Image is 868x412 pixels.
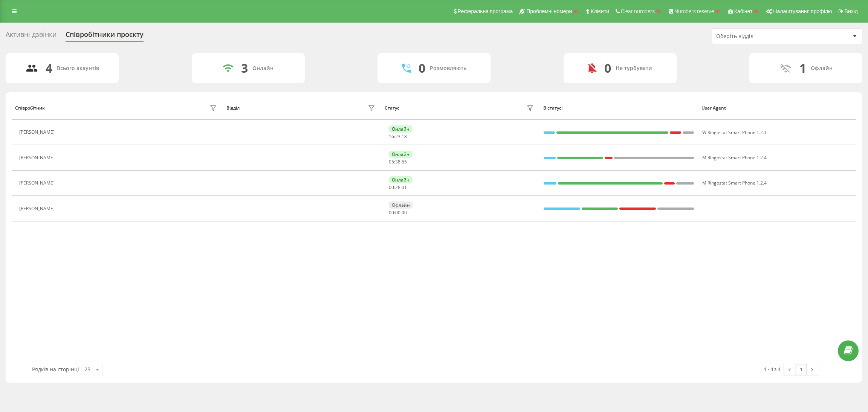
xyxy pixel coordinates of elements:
[716,33,806,40] div: Оберіть відділ
[702,154,767,161] span: M Ringostat Smart Phone 1.2.4
[32,366,79,373] span: Рядків на сторінці
[84,366,90,373] div: 25
[15,105,45,111] div: Співробітник
[773,8,832,14] span: Налаштування профілю
[389,176,413,183] div: Онлайн
[389,184,394,191] span: 00
[458,8,513,14] span: Реферальна програма
[430,65,466,72] div: Розмовляють
[57,65,99,72] div: Всього акаунтів
[402,159,407,165] span: 55
[526,8,572,14] span: Проблемні номери
[795,364,807,375] a: 1
[19,206,57,211] div: [PERSON_NAME]
[395,159,400,165] span: 38
[621,8,655,14] span: Clear numbers
[385,105,399,111] div: Статус
[402,184,407,191] span: 01
[19,155,57,160] div: [PERSON_NAME]
[702,180,767,186] span: M Ringostat Smart Phone 1.2.4
[764,365,780,373] div: 1 - 4 з 4
[395,184,400,191] span: 28
[19,180,57,186] div: [PERSON_NAME]
[66,31,144,42] div: Співробітники проєкту
[734,8,753,14] span: Кабінет
[226,105,240,111] div: Відділ
[389,159,394,165] span: 05
[389,210,407,215] div: : :
[402,209,407,216] span: 00
[389,125,413,133] div: Онлайн
[6,31,57,42] div: Активні дзвінки
[701,105,853,111] div: User Agent
[799,61,806,75] div: 1
[591,8,609,14] span: Клієнти
[395,209,400,216] span: 00
[402,133,407,140] span: 18
[674,8,714,14] span: Numbers reserve
[702,129,767,136] span: W Ringostat Smart Phone 1.2.1
[395,133,400,140] span: 23
[389,134,407,139] div: : :
[19,130,57,135] div: [PERSON_NAME]
[389,209,394,216] span: 00
[811,65,833,72] div: Офлайн
[389,201,413,209] div: Офлайн
[389,133,394,140] span: 16
[46,61,52,75] div: 4
[389,159,407,165] div: : :
[252,65,274,72] div: Онлайн
[389,151,413,158] div: Онлайн
[604,61,611,75] div: 0
[389,185,407,190] div: : :
[845,8,858,14] span: Вихід
[241,61,248,75] div: 3
[616,65,652,72] div: Не турбувати
[543,105,695,111] div: В статусі
[419,61,425,75] div: 0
